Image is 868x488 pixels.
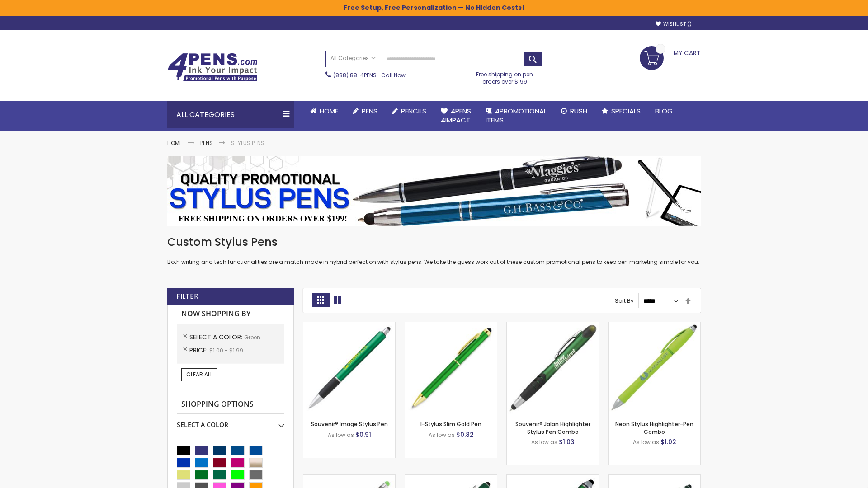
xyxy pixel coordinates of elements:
[186,371,212,378] span: Clear All
[312,293,329,307] strong: Grid
[615,297,634,305] label: Sort By
[570,106,587,116] span: Rush
[434,101,478,131] a: 4Pens4impact
[320,106,338,116] span: Home
[328,431,354,439] span: As low as
[611,106,641,116] span: Specials
[609,322,700,414] img: Neon Stylus Highlighter-Pen Combo-Green
[507,474,599,482] a: Kyra Pen with Stylus and Flashlight-Green
[554,101,594,121] a: Rush
[177,414,284,429] div: Select A Color
[478,101,554,131] a: 4PROMOTIONALITEMS
[167,156,701,226] img: Stylus Pens
[609,474,700,482] a: Colter Stylus Twist Metal Pen-Green
[303,474,395,482] a: Islander Softy Gel with Stylus - ColorJet Imprint-Green
[405,322,497,329] a: I-Stylus Slim Gold-Green
[181,368,217,381] a: Clear All
[209,347,243,354] span: $1.00 - $1.99
[385,101,434,121] a: Pencils
[420,420,481,428] a: I-Stylus Slim Gold Pen
[355,430,371,439] span: $0.91
[330,55,376,62] span: All Categories
[167,101,294,128] div: All Categories
[362,106,377,116] span: Pens
[244,333,260,341] span: Green
[656,21,692,28] a: Wishlist
[200,139,213,147] a: Pens
[594,101,648,121] a: Specials
[609,322,700,329] a: Neon Stylus Highlighter-Pen Combo-Green
[486,106,547,125] span: 4PROMOTIONAL ITEMS
[507,322,599,414] img: Souvenir® Jalan Highlighter Stylus Pen Combo-Green
[176,291,198,301] strong: Filter
[167,139,182,147] a: Home
[333,71,377,79] a: (888) 88-4PENS
[648,101,680,121] a: Blog
[326,51,380,66] a: All Categories
[303,322,395,414] img: Souvenir® Image Stylus Pen-Green
[633,438,659,446] span: As low as
[441,106,471,125] span: 4Pens 4impact
[177,305,284,324] strong: Now Shopping by
[660,437,676,446] span: $1.02
[456,430,474,439] span: $0.82
[333,71,407,79] span: - Call Now!
[303,322,395,329] a: Souvenir® Image Stylus Pen-Green
[303,101,345,121] a: Home
[167,53,258,82] img: 4Pens Custom Pens and Promotional Products
[655,106,673,116] span: Blog
[311,420,388,428] a: Souvenir® Image Stylus Pen
[507,322,599,329] a: Souvenir® Jalan Highlighter Stylus Pen Combo-Green
[515,420,590,435] a: Souvenir® Jalan Highlighter Stylus Pen Combo
[405,474,497,482] a: Custom Soft Touch® Metal Pens with Stylus-Green
[405,322,497,414] img: I-Stylus Slim Gold-Green
[167,235,701,249] h1: Custom Stylus Pens
[189,346,209,355] span: Price
[401,106,426,116] span: Pencils
[177,395,284,414] strong: Shopping Options
[531,438,557,446] span: As low as
[231,139,264,147] strong: Stylus Pens
[559,437,575,446] span: $1.03
[615,420,693,435] a: Neon Stylus Highlighter-Pen Combo
[467,67,543,85] div: Free shipping on pen orders over $199
[345,101,385,121] a: Pens
[167,235,701,266] div: Both writing and tech functionalities are a match made in hybrid perfection with stylus pens. We ...
[429,431,455,439] span: As low as
[189,333,244,342] span: Select A Color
